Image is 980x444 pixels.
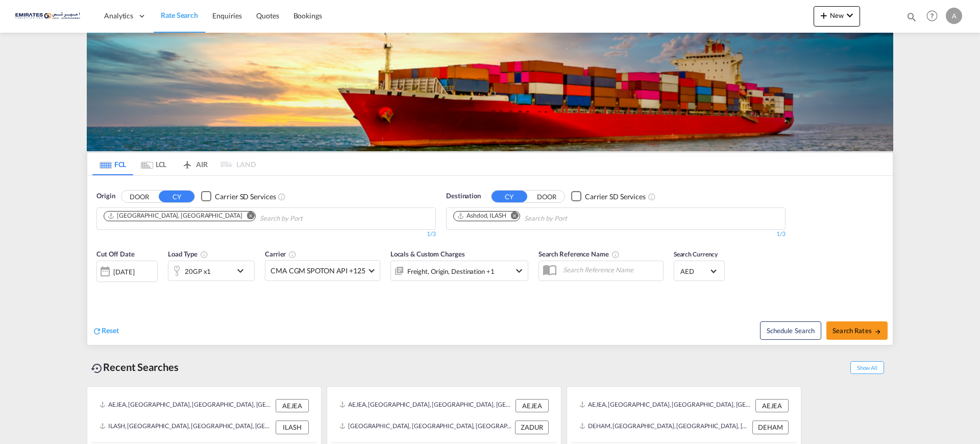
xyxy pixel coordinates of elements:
[293,11,322,20] span: Bookings
[923,7,941,25] span: Help
[492,191,527,202] button: CY
[339,420,512,434] div: ZADUR, Durban, South Africa, Southern Africa, Africa
[524,211,621,227] input: Chips input.
[102,208,361,227] md-chips-wrap: Chips container. Use arrow keys to select chips.
[278,193,286,201] md-icon: Unchecked: Search for CY (Container Yard) services for all selected carriers.Checked : Search for...
[174,153,215,175] md-tab-item: AIR
[265,250,297,258] span: Carrier
[212,11,242,20] span: Enquiries
[457,212,506,220] div: Ashdod, ILASH
[755,399,789,412] div: AEJEA
[161,11,198,19] span: Rate Search
[107,212,242,220] div: Jebel Ali, AEJEA
[96,191,115,201] span: Origin
[215,192,276,202] div: Carrier SD Services
[121,191,157,202] button: DOOR
[100,399,273,412] div: AEJEA, Jebel Ali, United Arab Emirates, Middle East, Middle East
[102,326,119,335] span: Reset
[181,158,193,166] md-icon: icon-airplane
[760,321,821,340] button: Note: By default Schedule search will only considerorigin ports, destination ports and cut off da...
[529,191,565,202] button: DOOR
[946,8,962,24] div: A
[906,11,917,22] md-icon: icon-magnify
[96,250,135,258] span: Cut Off Date
[680,267,709,276] span: AED
[818,9,830,21] md-icon: icon-plus 400-fg
[276,420,309,434] div: ILASH
[571,191,646,202] md-checkbox: Checkbox No Ink
[407,264,495,278] div: Freight Origin Destination Factory Stuffing
[168,250,208,258] span: Load Type
[516,399,549,412] div: AEJEA
[923,7,946,26] div: Help
[240,212,255,222] button: Remove
[87,33,893,151] img: LCL+%26+FCL+BACKGROUND.png
[87,176,893,345] div: OriginDOOR CY Checkbox No InkUnchecked: Search for CY (Container Yard) services for all selected ...
[87,356,183,379] div: Recent Searches
[92,153,133,175] md-tab-item: FCL
[674,250,718,258] span: Search Currency
[538,250,620,258] span: Search Reference Name
[91,362,103,375] md-icon: icon-backup-restore
[92,325,119,337] div: icon-refreshReset
[96,261,158,282] div: [DATE]
[504,212,520,222] button: Remove
[611,250,620,259] md-icon: Your search will be saved by the below given name
[260,211,357,227] input: Chips input.
[826,321,888,340] button: Search Ratesicon-arrow-right
[271,266,365,276] span: CMA CGM SPOTON API +125
[288,250,297,259] md-icon: The selected Trucker/Carrierwill be displayed in the rate results If the rates are from another f...
[585,192,646,202] div: Carrier SD Services
[752,420,789,434] div: DEHAM
[113,267,134,276] div: [DATE]
[558,262,663,277] input: Search Reference Name
[844,9,856,21] md-icon: icon-chevron-down
[579,399,753,412] div: AEJEA, Jebel Ali, United Arab Emirates, Middle East, Middle East
[100,420,273,434] div: ILASH, Ashdod, Israel, Levante, Middle East
[92,326,102,336] md-icon: icon-refresh
[133,153,174,175] md-tab-item: LCL
[906,11,917,27] div: icon-magnify
[276,399,309,412] div: AEJEA
[446,230,786,239] div: 1/3
[457,212,508,220] div: Press delete to remove this chip.
[390,261,528,281] div: Freight Origin Destination Factory Stuffingicon-chevron-down
[390,250,465,258] span: Locals & Custom Charges
[15,5,84,28] img: c67187802a5a11ec94275b5db69a26e6.png
[159,191,194,202] button: CY
[679,264,719,278] md-select: Select Currency: د.إ AEDUnited Arab Emirates Dirham
[256,11,279,20] span: Quotes
[850,361,884,374] span: Show All
[201,191,276,202] md-checkbox: Checkbox No Ink
[579,420,750,434] div: DEHAM, Hamburg, Germany, Western Europe, Europe
[446,191,481,201] span: Destination
[515,420,549,434] div: ZADUR
[185,264,211,278] div: 20GP x1
[168,261,255,281] div: 20GP x1icon-chevron-down
[832,326,881,335] span: Search Rates
[104,11,133,21] span: Analytics
[452,208,625,227] md-chips-wrap: Chips container. Use arrow keys to select chips.
[234,265,252,277] md-icon: icon-chevron-down
[200,250,208,259] md-icon: icon-information-outline
[513,265,525,277] md-icon: icon-chevron-down
[96,230,436,239] div: 1/3
[96,281,104,295] md-datepicker: Select
[874,328,881,335] md-icon: icon-arrow-right
[92,153,256,175] md-pagination-wrapper: Use the left and right arrow keys to navigate between tabs
[107,212,244,220] div: Press delete to remove this chip.
[339,399,513,412] div: AEJEA, Jebel Ali, United Arab Emirates, Middle East, Middle East
[818,11,856,19] span: New
[648,193,656,201] md-icon: Unchecked: Search for CY (Container Yard) services for all selected carriers.Checked : Search for...
[814,6,860,27] button: icon-plus 400-fgNewicon-chevron-down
